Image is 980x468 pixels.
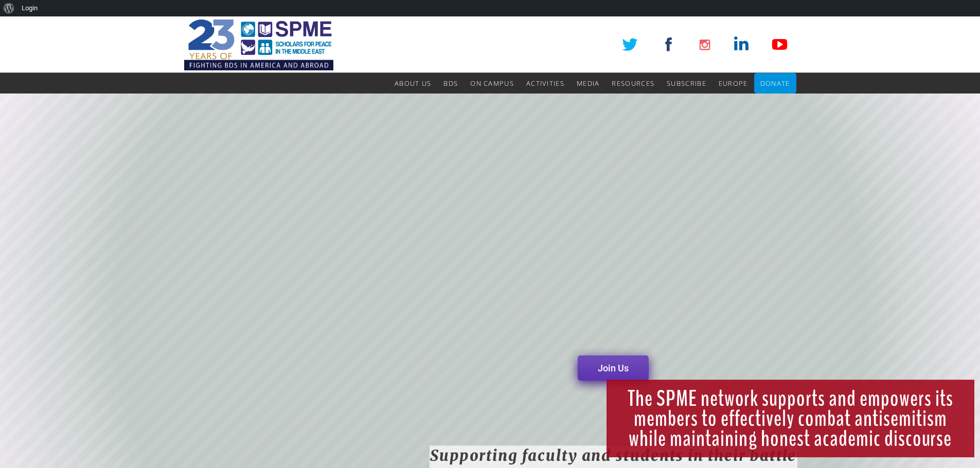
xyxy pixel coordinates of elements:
[607,380,974,457] rs-layer: The SPME network supports and empowers its members to effectively combat antisemitism while maint...
[526,79,564,88] span: Activities
[577,79,600,88] span: Media
[470,79,514,88] span: On Campus
[395,79,431,88] span: About Us
[612,79,654,88] span: Resources
[719,73,748,93] a: Europe
[526,73,564,93] a: Activities
[719,79,748,88] span: Europe
[470,73,514,93] a: On Campus
[577,73,600,93] a: Media
[667,73,706,93] a: Subscribe
[667,79,706,88] span: Subscribe
[443,73,458,93] a: BDS
[578,355,649,381] a: Join Us
[612,73,654,93] a: Resources
[184,16,333,73] img: SPME
[760,73,790,93] a: Donate
[395,73,431,93] a: About Us
[443,79,458,88] span: BDS
[760,79,790,88] span: Donate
